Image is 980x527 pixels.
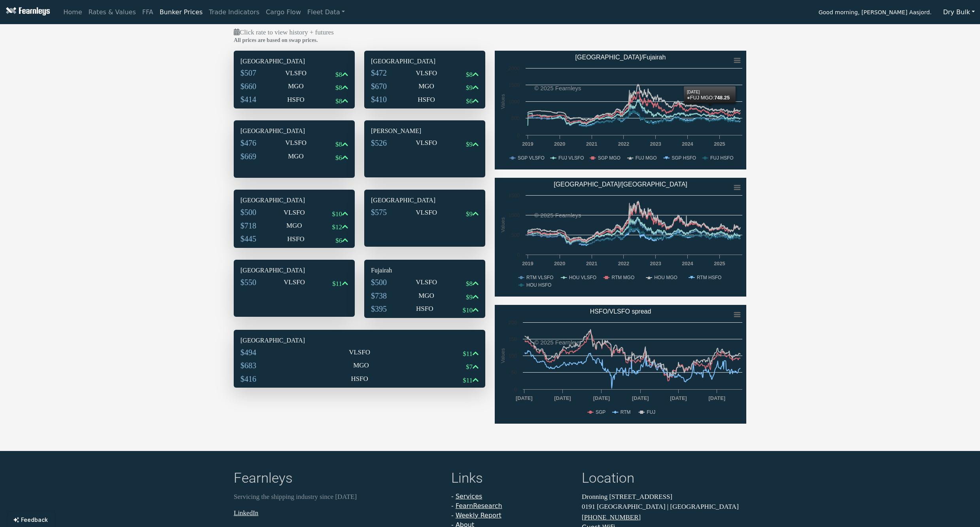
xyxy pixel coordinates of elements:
span: $500 [240,208,256,217]
b: All prices are based on swap prices. [234,37,318,43]
text: Values [500,94,506,109]
h6: [PERSON_NAME] [371,127,479,135]
p: VLSFO [416,277,437,287]
h6: [GEOGRAPHIC_DATA] [371,57,479,65]
span: $445 [240,234,256,243]
text: SGP [596,409,605,415]
text: © 2025 Fearnleys [534,339,581,346]
text: FUJ [647,409,655,415]
text: 2025 [714,261,725,266]
text: 500 [511,115,520,121]
text: 1000 [509,212,520,218]
text: SGP HSFO [672,155,696,161]
text: 2021 [586,141,597,147]
span: $6 [335,154,342,162]
text: HSFO/VLSFO spread [590,308,651,315]
span: $416 [240,375,256,383]
span: $11 [463,377,473,384]
span: $395 [371,304,387,313]
text: 150 [509,336,517,342]
p: VLSFO [285,138,306,148]
h4: Location [582,470,746,489]
a: Fleet Data [304,4,348,20]
span: $476 [240,139,256,147]
p: HSFO [416,304,433,314]
span: $507 [240,68,256,77]
p: MGO [418,291,434,301]
span: $670 [371,82,387,91]
text: 1500 [509,192,520,198]
span: $7 [466,363,473,371]
div: [GEOGRAPHIC_DATA]$500VLSFO$10$718MGO$12$445HSFO$6 [234,190,355,248]
text: 50 [511,369,517,375]
text: Values [500,348,506,363]
text: 500 [511,232,520,238]
li: - [451,492,572,501]
a: Weekly Report [456,512,501,519]
text: [DATE] [670,395,687,401]
text: 200 [509,320,517,325]
div: [GEOGRAPHIC_DATA]$494VLSFO$11$683MGO$7$416HSFO$11 [234,330,485,388]
text: RTM MGO [611,275,634,280]
p: Servicing the shipping industry since [DATE] [234,492,442,502]
li: - [451,501,572,511]
text: [DATE] [632,395,649,401]
div: [PERSON_NAME]$526VLSFO$9 [364,120,485,177]
span: $8 [335,141,342,148]
a: Services [456,493,482,500]
span: $9 [466,210,473,218]
h6: [GEOGRAPHIC_DATA] [240,266,348,274]
h6: Fujairah [371,266,479,274]
span: $11 [332,280,342,287]
text: 2021 [586,261,597,266]
text: RTM VLSFO [526,275,553,280]
text: [DATE] [593,395,610,401]
p: MGO [286,221,302,231]
span: $8 [466,71,473,78]
span: $410 [371,95,387,104]
h6: [GEOGRAPHIC_DATA] [240,57,348,65]
text: HOU VLSFO [569,275,596,280]
h4: Links [451,470,572,489]
p: MGO [288,151,304,162]
text: [GEOGRAPHIC_DATA]/[GEOGRAPHIC_DATA] [554,181,687,188]
div: [GEOGRAPHIC_DATA]$550VLSFO$11 [234,260,355,317]
span: $414 [240,95,256,104]
p: MGO [418,81,434,91]
svg: Singapore/Fujairah [495,51,746,169]
div: [GEOGRAPHIC_DATA]$575VLSFO$9 [364,190,485,247]
a: FearnResearch [456,502,502,510]
span: $6 [335,237,342,244]
span: $10 [332,210,342,218]
h6: [GEOGRAPHIC_DATA] [240,196,348,204]
text: HOU HSFO [526,282,551,288]
a: Cargo Flow [263,4,304,20]
span: $8 [466,280,473,287]
p: VLSFO [416,207,437,218]
text: 0 [517,252,520,258]
li: - [451,511,572,520]
p: Dronning [STREET_ADDRESS] [582,492,746,502]
text: 2019 [522,261,533,266]
p: HSFO [287,234,304,244]
text: 2019 [522,141,533,147]
svg: Rotterdam/Houston [495,178,746,297]
h6: [GEOGRAPHIC_DATA] [240,127,348,135]
button: Dry Bulk [938,5,980,20]
span: $500 [371,278,387,287]
text: FUJ VLSFO [558,155,584,161]
span: $738 [371,291,387,300]
a: Home [60,4,85,20]
text: 0 [514,386,517,392]
text: 100 [509,353,517,359]
div: [GEOGRAPHIC_DATA]$476VLSFO$8$669MGO$6 [234,120,355,178]
text: 2020 [554,141,565,147]
text: 1000 [509,99,520,105]
text: 2023 [650,141,661,147]
text: 2023 [650,261,661,266]
span: $8 [335,97,342,105]
text: [DATE] [516,395,532,401]
span: $660 [240,82,256,91]
span: $575 [371,208,387,217]
text: FUJ HSFO [710,155,734,161]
